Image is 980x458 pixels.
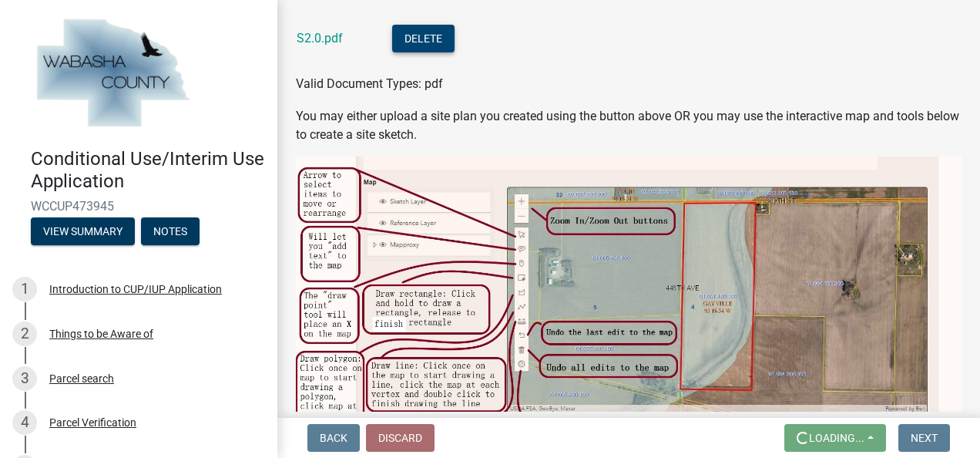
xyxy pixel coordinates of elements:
wm-modal-confirm: Summary [31,226,135,238]
div: 2 [12,322,37,346]
h4: Conditional Use/Interim Use Application [31,148,265,193]
button: Loading... [784,424,886,452]
button: Back [307,424,360,452]
button: Notes [141,217,200,245]
span: Next [911,432,938,444]
span: WCCUP473945 [31,199,247,214]
div: 4 [12,410,37,435]
button: Next [898,424,950,452]
div: Things to be Aware of [49,328,153,339]
div: Parcel search [49,373,114,384]
span: Back [320,432,347,444]
p: You may either upload a site plan you created using the button above OR you may use the interacti... [296,107,962,144]
a: S2.0.pdf [297,31,343,45]
span: Loading... [809,432,864,444]
div: 1 [12,277,37,301]
div: 3 [12,366,37,391]
wm-modal-confirm: Delete Document [392,32,455,47]
div: Introduction to CUP/IUP Application [49,284,222,295]
img: Wabasha County, Minnesota [31,16,194,132]
button: Delete [392,25,455,52]
span: Valid Document Types: pdf [296,76,443,91]
div: Parcel Verification [49,417,136,428]
wm-modal-confirm: Notes [141,226,200,238]
button: Discard [366,424,435,452]
button: View Summary [31,217,135,245]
